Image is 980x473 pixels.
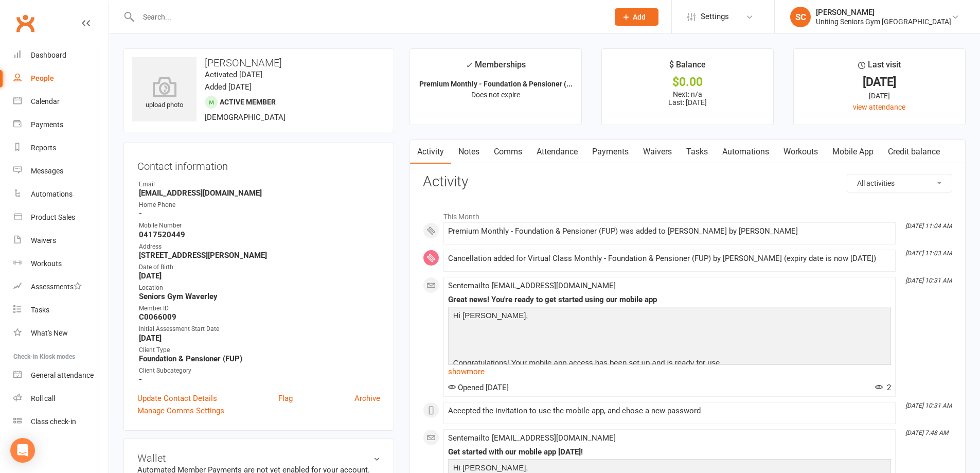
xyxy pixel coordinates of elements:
span: [DEMOGRAPHIC_DATA] [205,113,286,122]
span: Sent email to [EMAIL_ADDRESS][DOMAIN_NAME] [448,433,616,443]
a: Flag [278,392,293,405]
div: Home Phone [139,200,380,210]
a: Workouts [13,252,109,275]
div: What's New [31,329,68,337]
div: Address [139,242,380,252]
a: Tasks [13,299,109,322]
a: Activity [410,140,451,164]
span: Active member [220,98,276,106]
div: upload photo [132,77,197,111]
span: Settings [701,5,729,28]
strong: - [139,209,380,218]
strong: [EMAIL_ADDRESS][DOMAIN_NAME] [139,188,380,198]
div: Uniting Seniors Gym [GEOGRAPHIC_DATA] [816,17,951,26]
div: Cancellation added for Virtual Class Monthly - Foundation & Pensioner (FUP) by [PERSON_NAME] (exp... [448,254,891,263]
div: Open Intercom Messenger [10,438,35,463]
div: Waivers [31,236,56,244]
div: People [31,74,54,82]
strong: [DATE] [139,334,380,343]
a: Mobile App [825,140,881,164]
div: SC [790,7,811,27]
strong: Seniors Gym Waverley [139,292,380,301]
a: Class kiosk mode [13,410,109,433]
div: Mobile Number [139,221,380,231]
div: Calendar [31,97,60,106]
a: Reports [13,136,109,160]
li: This Month [423,206,952,222]
a: Calendar [13,90,109,113]
div: Reports [31,144,56,152]
i: [DATE] 11:04 AM [905,222,952,230]
a: Payments [585,140,636,164]
i: [DATE] 7:48 AM [905,429,948,436]
span: Opened [DATE] [448,383,509,392]
div: Email [139,180,380,189]
button: Add [615,8,658,26]
a: Product Sales [13,206,109,229]
div: [DATE] [803,77,956,87]
strong: [DATE] [139,271,380,281]
span: Does not expire [471,91,520,99]
a: Comms [487,140,529,164]
p: Next: n/a Last: [DATE] [611,90,764,107]
a: Automations [13,183,109,206]
div: Accepted the invitation to use the mobile app, and chose a new password [448,407,891,415]
time: Added [DATE] [205,82,252,92]
strong: - [139,375,380,384]
i: [DATE] 10:31 AM [905,402,952,409]
a: Manage Comms Settings [137,405,224,417]
span: Add [633,13,646,21]
a: Clubworx [12,10,38,36]
i: [DATE] 11:03 AM [905,250,952,257]
div: Memberships [466,58,526,77]
a: Credit balance [881,140,947,164]
a: Dashboard [13,44,109,67]
a: Update Contact Details [137,392,217,405]
a: Waivers [13,229,109,252]
i: [DATE] 10:31 AM [905,277,952,284]
strong: C0066009 [139,312,380,322]
div: Assessments [31,283,82,291]
div: Location [139,283,380,293]
p: Hi [PERSON_NAME], [451,309,888,324]
div: Client Type [139,345,380,355]
div: $0.00 [611,77,764,87]
a: General attendance kiosk mode [13,364,109,387]
h3: Activity [423,174,952,190]
div: Initial Assessment Start Date [139,324,380,334]
a: Notes [451,140,487,164]
a: People [13,67,109,90]
div: Automations [31,190,73,198]
span: Sent email to [EMAIL_ADDRESS][DOMAIN_NAME] [448,281,616,290]
a: Messages [13,160,109,183]
a: Payments [13,113,109,136]
div: Product Sales [31,213,75,221]
div: Client Subcategory [139,366,380,376]
a: view attendance [853,103,905,111]
a: show more [448,364,891,379]
strong: Premium Monthly - Foundation & Pensioner (... [419,80,573,88]
strong: 0417520449 [139,230,380,239]
div: Last visit [858,58,901,77]
a: Automations [715,140,776,164]
a: Tasks [679,140,715,164]
a: Roll call [13,387,109,410]
strong: Foundation & Pensioner (FUP) [139,354,380,363]
span: 2 [875,383,891,392]
div: General attendance [31,371,94,379]
a: Attendance [529,140,585,164]
h3: [PERSON_NAME] [132,57,385,68]
div: Great news! You're ready to get started using our mobile app [448,295,891,304]
div: $ Balance [669,58,706,77]
div: Payments [31,120,63,129]
a: Archive [354,392,380,405]
div: Class check-in [31,417,76,426]
div: Messages [31,167,63,175]
input: Search... [135,10,601,24]
div: Dashboard [31,51,66,59]
div: [DATE] [803,90,956,101]
div: Member ID [139,304,380,313]
a: Waivers [636,140,679,164]
i: ✓ [466,60,472,70]
a: What's New [13,322,109,345]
